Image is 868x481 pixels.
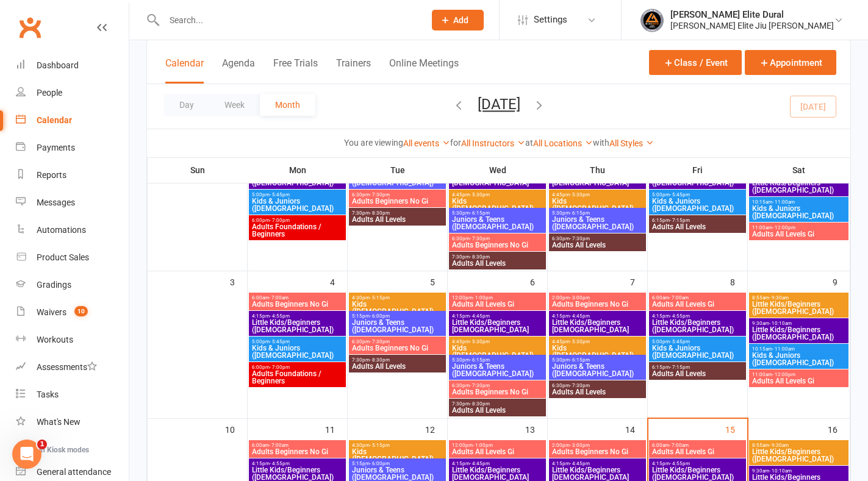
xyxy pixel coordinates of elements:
[648,157,748,183] th: Fri
[769,443,789,448] span: - 9:30am
[251,365,343,370] span: 6:00pm
[403,138,450,148] a: All events
[651,192,744,198] span: 5:00pm
[470,357,490,363] span: - 6:15pm
[37,280,71,290] div: Gradings
[37,335,73,344] div: Workouts
[551,172,644,187] span: Little Kids/Beginners [DEMOGRAPHIC_DATA]
[16,271,129,299] a: Gradings
[551,388,644,396] span: Adults All Levels
[251,313,343,319] span: 4:15pm
[630,271,647,291] div: 7
[37,440,47,449] span: 1
[470,313,490,319] span: - 4:45pm
[534,6,567,34] span: Settings
[351,313,443,319] span: 5:15pm
[248,157,348,183] th: Mon
[473,295,493,301] span: - 1:00pm
[772,346,795,352] span: - 11:00am
[251,192,343,198] span: 5:00pm
[351,198,443,205] span: Adults Beginners No Gi
[251,223,343,238] span: Adults Foundations / Beginners
[670,461,690,466] span: - 4:55pm
[551,339,644,344] span: 4:45pm
[251,461,343,466] span: 4:15pm
[37,198,75,207] div: Messages
[351,448,443,463] span: Kids ([DEMOGRAPHIC_DATA])
[37,170,66,180] div: Reports
[273,57,318,84] button: Free Trials
[451,407,543,414] span: Adults All Levels
[570,383,590,388] span: - 7:30pm
[451,319,543,333] span: Little Kids/Beginners [DEMOGRAPHIC_DATA]
[551,363,644,377] span: Juniors & Teens ([DEMOGRAPHIC_DATA])
[751,377,846,385] span: Adults All Levels Gi
[551,466,644,481] span: Little Kids/Beginners [DEMOGRAPHIC_DATA]
[470,236,490,241] span: - 7:30pm
[370,210,390,216] span: - 8:30pm
[370,313,390,319] span: - 6:00pm
[451,172,543,187] span: Little Kids/Beginners [DEMOGRAPHIC_DATA]
[451,192,543,198] span: 4:45pm
[351,216,443,223] span: Adults All Levels
[651,313,744,319] span: 4:15pm
[351,443,443,448] span: 4:30pm
[451,448,543,455] span: Adults All Levels Gi
[751,230,846,238] span: Adults All Levels Gi
[37,143,75,152] div: Payments
[751,346,846,352] span: 10:15am
[453,15,468,25] span: Add
[751,225,846,230] span: 11:00am
[344,138,403,148] strong: You are viewing
[670,313,690,319] span: - 4:55pm
[450,138,461,148] strong: for
[551,236,644,241] span: 6:30pm
[451,339,543,344] span: 4:45pm
[432,10,484,30] button: Add
[751,448,846,463] span: Little Kids/Beginners ([DEMOGRAPHIC_DATA])
[551,383,644,388] span: 6:30pm
[651,370,744,377] span: Adults All Levels
[751,321,846,326] span: 9:30am
[222,57,255,84] button: Agenda
[470,461,490,466] span: - 4:45pm
[16,134,129,162] a: Payments
[670,339,690,344] span: - 5:45pm
[451,363,543,377] span: Juniors & Teens ([DEMOGRAPHIC_DATA])
[570,192,590,198] span: - 5:30pm
[751,301,846,315] span: Little Kids/Beginners ([DEMOGRAPHIC_DATA])
[470,210,490,216] span: - 6:15pm
[351,466,443,481] span: Juniors & Teens ([DEMOGRAPHIC_DATA])
[37,88,62,98] div: People
[751,326,846,341] span: Little Kids/Beginners ([DEMOGRAPHIC_DATA])
[351,192,443,198] span: 6:30pm
[37,60,79,70] div: Dashboard
[165,57,204,84] button: Calendar
[451,313,543,319] span: 4:15pm
[230,271,247,291] div: 3
[16,52,129,79] a: Dashboard
[473,443,493,448] span: - 1:00pm
[651,319,744,333] span: Little Kids/Beginners ([DEMOGRAPHIC_DATA])
[533,138,593,148] a: All Locations
[670,365,690,370] span: - 7:15pm
[370,295,390,301] span: - 5:15pm
[525,419,547,439] div: 13
[74,306,88,316] span: 10
[651,448,744,455] span: Adults All Levels Gi
[37,417,81,427] div: What's New
[269,295,289,301] span: - 7:00am
[470,383,490,388] span: - 7:30pm
[251,198,343,212] span: Kids & Juniors ([DEMOGRAPHIC_DATA])
[772,225,795,230] span: - 12:00pm
[451,236,543,241] span: 6:30pm
[828,419,850,439] div: 16
[769,468,792,474] span: - 10:10am
[751,468,846,474] span: 9:30am
[251,344,343,359] span: Kids & Juniors ([DEMOGRAPHIC_DATA])
[351,210,443,216] span: 7:30pm
[370,339,390,344] span: - 7:30pm
[551,344,644,359] span: Kids ([DEMOGRAPHIC_DATA])
[330,271,347,291] div: 4
[651,172,744,187] span: Little Kids/Beginners ([DEMOGRAPHIC_DATA])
